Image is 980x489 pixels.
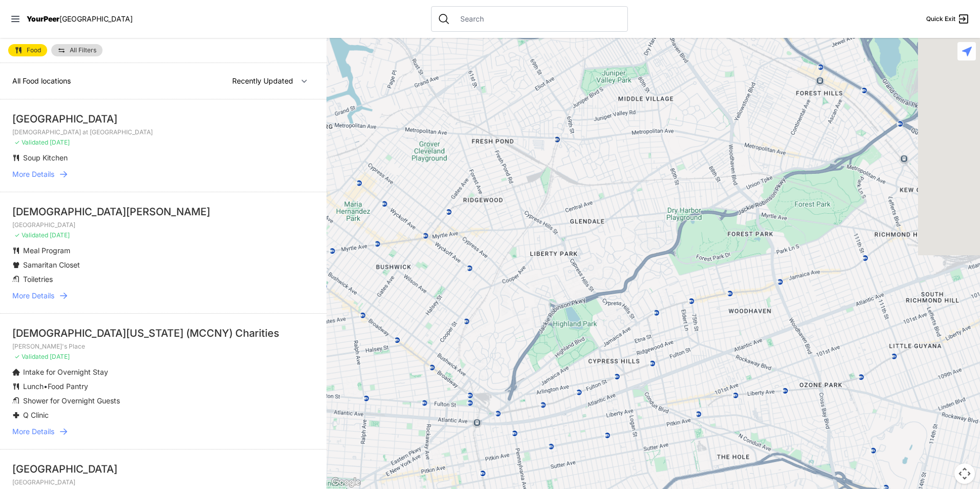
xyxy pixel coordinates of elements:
[12,291,54,301] span: More Details
[12,326,314,340] div: [DEMOGRAPHIC_DATA][US_STATE] (MCCNY) Charities
[48,382,88,391] span: Food Pantry
[27,47,41,53] span: Food
[12,112,314,126] div: [GEOGRAPHIC_DATA]
[14,231,48,239] span: ✓ Validated
[14,353,48,360] span: ✓ Validated
[8,44,47,56] a: Food
[23,382,44,391] span: Lunch
[23,396,120,405] span: Shower for Overnight Guests
[926,13,970,25] a: Quick Exit
[50,138,70,146] span: [DATE]
[51,44,103,56] a: All Filters
[23,260,80,269] span: Samaritan Closet
[12,205,314,219] div: [DEMOGRAPHIC_DATA][PERSON_NAME]
[27,16,133,22] a: YourPeer[GEOGRAPHIC_DATA]
[329,476,363,489] a: Open this area in Google Maps (opens a new window)
[454,14,621,24] input: Search
[12,169,314,179] a: More Details
[12,221,314,229] p: [GEOGRAPHIC_DATA]
[12,291,314,301] a: More Details
[14,138,48,146] span: ✓ Validated
[12,462,314,476] div: [GEOGRAPHIC_DATA]
[59,14,133,23] span: [GEOGRAPHIC_DATA]
[70,47,96,53] span: All Filters
[12,128,314,136] p: [DEMOGRAPHIC_DATA] at [GEOGRAPHIC_DATA]
[23,246,70,255] span: Meal Program
[23,411,49,419] span: Q Clinic
[50,353,70,360] span: [DATE]
[50,231,70,239] span: [DATE]
[12,426,314,437] a: More Details
[12,169,54,179] span: More Details
[23,275,53,283] span: Toiletries
[12,478,314,486] p: [GEOGRAPHIC_DATA]
[12,426,54,437] span: More Details
[12,76,71,85] span: All Food locations
[44,382,48,391] span: •
[27,14,59,23] span: YourPeer
[23,368,108,376] span: Intake for Overnight Stay
[954,463,975,484] button: Map camera controls
[926,15,955,23] span: Quick Exit
[12,342,314,351] p: [PERSON_NAME]'s Place
[329,476,363,489] img: Google
[23,153,68,162] span: Soup Kitchen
